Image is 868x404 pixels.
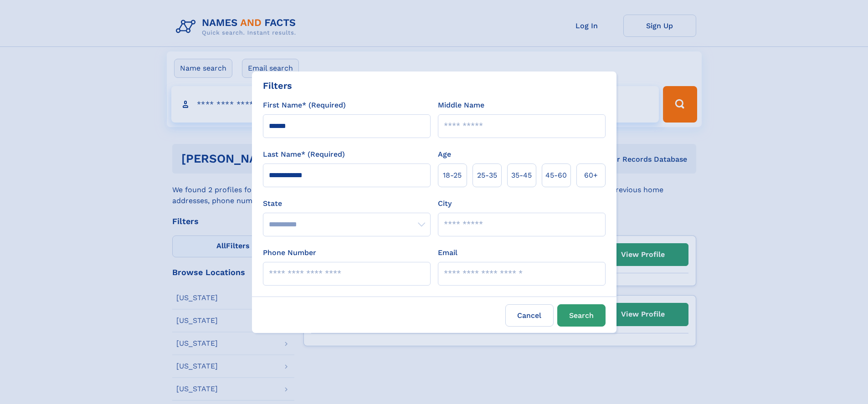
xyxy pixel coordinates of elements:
label: First Name* (Required) [263,100,346,111]
label: Email [438,247,457,258]
span: 25‑35 [477,170,497,181]
label: City [438,198,452,209]
label: Phone Number [263,247,316,258]
span: 35‑45 [511,170,532,181]
label: Middle Name [438,100,484,111]
label: State [263,198,431,209]
span: 45‑60 [545,170,567,181]
span: 18‑25 [443,170,462,181]
span: 60+ [584,170,598,181]
div: Filters [263,79,292,92]
button: Search [557,304,606,327]
label: Last Name* (Required) [263,149,345,160]
label: Cancel [505,304,554,327]
label: Age [438,149,451,160]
